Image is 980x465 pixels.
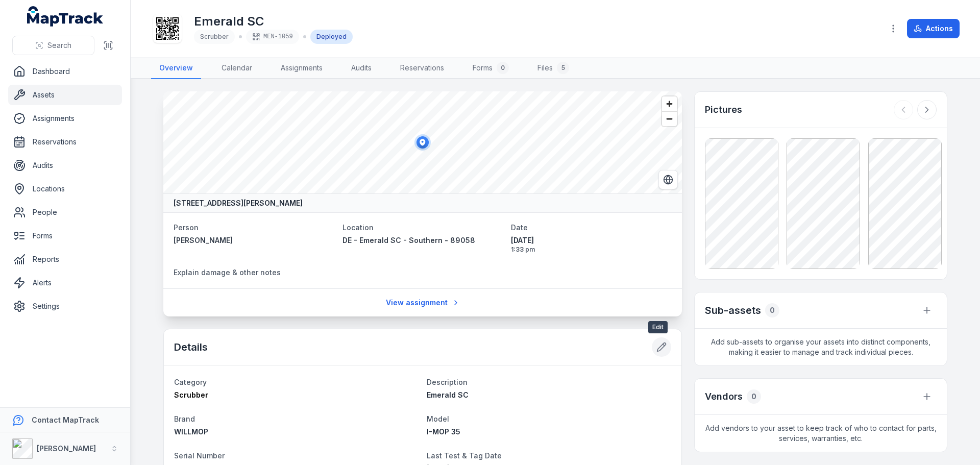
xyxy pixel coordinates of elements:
a: View assignment [379,293,467,312]
h3: Pictures [705,103,742,117]
a: Reservations [392,58,452,79]
span: DE - Emerald SC - Southern - 89058 [342,236,475,244]
span: I-MOP 35 [427,427,460,436]
a: Forms0 [464,58,517,79]
span: Add vendors to your asset to keep track of who to contact for parts, services, warranties, etc. [695,415,947,452]
time: 8/1/2025, 1:33:38 PM [511,235,672,254]
span: WILLMOP [174,427,208,436]
a: Locations [8,179,122,199]
button: Zoom in [662,96,677,111]
strong: [STREET_ADDRESS][PERSON_NAME] [174,198,303,208]
div: 0 [765,303,779,317]
h2: Details [174,340,208,354]
a: People [8,202,122,223]
div: 5 [557,62,569,74]
div: MEN-1059 [246,30,299,44]
button: Search [12,36,94,55]
span: Location [342,223,374,232]
span: Category [174,378,207,386]
button: Actions [907,19,960,38]
a: Settings [8,296,122,316]
a: DE - Emerald SC - Southern - 89058 [342,235,503,246]
a: Alerts [8,273,122,293]
div: Deployed [310,30,353,44]
a: Reports [8,249,122,270]
a: Audits [343,58,380,79]
div: 0 [497,62,509,74]
a: Assignments [8,108,122,129]
span: [DATE] [511,235,672,246]
a: Files5 [529,58,577,79]
button: Zoom out [662,111,677,126]
span: Person [174,223,199,232]
span: Edit [648,321,668,333]
span: Emerald SC [427,390,469,399]
span: Search [47,40,71,51]
button: Switch to Satellite View [658,170,678,189]
a: Overview [151,58,201,79]
h3: Vendors [705,389,743,404]
a: Assets [8,85,122,105]
span: 1:33 pm [511,246,672,254]
span: Scrubber [200,33,229,40]
strong: [PERSON_NAME] [37,444,96,453]
canvas: Map [163,91,682,193]
a: Dashboard [8,61,122,82]
a: Reservations [8,132,122,152]
span: Scrubber [174,390,208,399]
span: Explain damage & other notes [174,268,281,277]
a: Forms [8,226,122,246]
h2: Sub-assets [705,303,761,317]
strong: Contact MapTrack [32,415,99,424]
span: Description [427,378,468,386]
span: Last Test & Tag Date [427,451,502,460]
a: Assignments [273,58,331,79]
a: MapTrack [27,6,104,27]
h1: Emerald SC [194,13,353,30]
span: Add sub-assets to organise your assets into distinct components, making it easier to manage and t... [695,329,947,365]
a: Audits [8,155,122,176]
a: Calendar [213,58,260,79]
div: 0 [747,389,761,404]
a: [PERSON_NAME] [174,235,334,246]
span: Serial Number [174,451,225,460]
span: Date [511,223,528,232]
span: Model [427,414,449,423]
span: Brand [174,414,195,423]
